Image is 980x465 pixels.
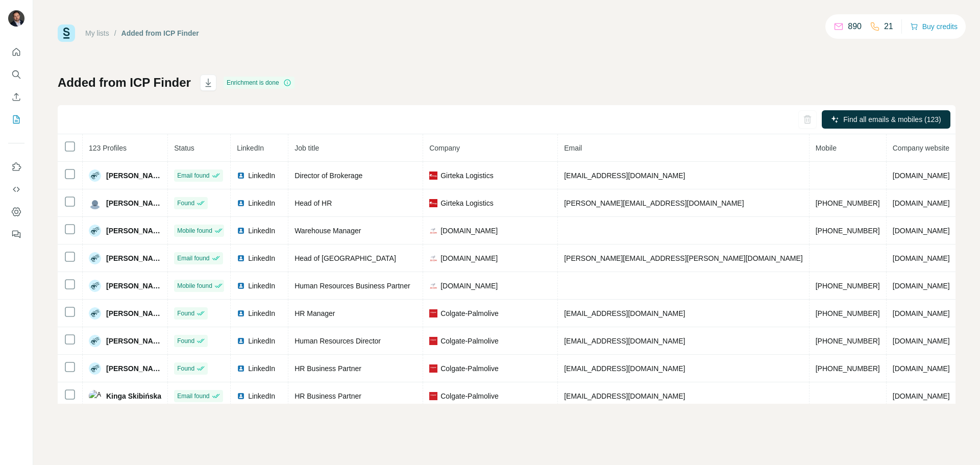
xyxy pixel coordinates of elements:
[89,252,101,264] img: Avatar
[177,309,194,318] span: Found
[89,307,101,320] img: Avatar
[564,364,685,373] span: [EMAIL_ADDRESS][DOMAIN_NAME]
[177,171,209,180] span: Email found
[237,227,245,235] img: LinkedIn logo
[295,364,361,373] span: HR Business Partner
[564,392,685,400] span: [EMAIL_ADDRESS][DOMAIN_NAME]
[177,336,194,346] span: Found
[429,309,437,317] img: company-logo
[429,199,437,207] img: company-logo
[89,335,101,347] img: Avatar
[106,198,161,208] span: [PERSON_NAME]
[440,253,498,263] span: [DOMAIN_NAME]
[237,282,245,290] img: LinkedIn logo
[816,337,880,345] span: [PHONE_NUMBER]
[816,227,880,235] span: [PHONE_NUMBER]
[440,308,499,319] span: Colgate-Palmolive
[893,309,950,317] span: [DOMAIN_NAME]
[89,225,101,237] img: Avatar
[248,198,275,208] span: LinkedIn
[893,199,950,207] span: [DOMAIN_NAME]
[816,364,880,373] span: [PHONE_NUMBER]
[8,180,24,199] button: Use Surfe API
[8,225,24,243] button: Feedback
[440,391,499,401] span: Colgate-Palmolive
[224,77,295,89] div: Enrichment is done
[893,172,950,180] span: [DOMAIN_NAME]
[177,254,209,263] span: Email found
[893,254,950,262] span: [DOMAIN_NAME]
[237,144,264,152] span: LinkedIn
[237,199,245,207] img: LinkedIn logo
[58,75,191,91] h1: Added from ICP Finder
[237,337,245,345] img: LinkedIn logo
[177,226,212,235] span: Mobile found
[893,337,950,345] span: [DOMAIN_NAME]
[8,65,24,84] button: Search
[248,308,275,319] span: LinkedIn
[564,309,685,317] span: [EMAIL_ADDRESS][DOMAIN_NAME]
[429,337,437,345] img: company-logo
[295,199,332,207] span: Head of HR
[114,28,116,38] li: /
[564,254,803,262] span: [PERSON_NAME][EMAIL_ADDRESS][PERSON_NAME][DOMAIN_NAME]
[440,226,498,236] span: [DOMAIN_NAME]
[8,10,24,27] img: Avatar
[177,281,212,290] span: Mobile found
[237,392,245,400] img: LinkedIn logo
[295,144,319,152] span: Job title
[8,43,24,61] button: Quick start
[429,144,460,152] span: Company
[816,309,880,317] span: [PHONE_NUMBER]
[440,363,499,374] span: Colgate-Palmolive
[893,392,950,400] span: [DOMAIN_NAME]
[121,28,199,38] div: Added from ICP Finder
[8,203,24,221] button: Dashboard
[893,364,950,373] span: [DOMAIN_NAME]
[237,172,245,180] img: LinkedIn logo
[429,172,437,180] img: company-logo
[177,391,209,401] span: Email found
[295,337,381,345] span: Human Resources Director
[89,362,101,375] img: Avatar
[248,391,275,401] span: LinkedIn
[295,254,396,262] span: Head of [GEOGRAPHIC_DATA]
[429,227,437,235] img: company-logo
[174,144,194,152] span: Status
[237,364,245,373] img: LinkedIn logo
[893,144,949,152] span: Company website
[295,392,361,400] span: HR Business Partner
[8,158,24,176] button: Use Surfe on LinkedIn
[893,282,950,290] span: [DOMAIN_NAME]
[177,364,194,373] span: Found
[106,170,161,181] span: [PERSON_NAME]
[295,309,335,317] span: HR Manager
[843,114,941,125] span: Find all emails & mobiles (123)
[106,308,161,319] span: [PERSON_NAME]
[564,144,582,152] span: Email
[237,254,245,262] img: LinkedIn logo
[564,199,744,207] span: [PERSON_NAME][EMAIL_ADDRESS][DOMAIN_NAME]
[89,169,101,182] img: Avatar
[884,20,893,33] p: 21
[295,282,410,290] span: Human Resources Business Partner
[429,254,437,262] img: company-logo
[85,29,109,37] a: My lists
[816,282,880,290] span: [PHONE_NUMBER]
[248,363,275,374] span: LinkedIn
[429,392,437,400] img: company-logo
[440,336,499,346] span: Colgate-Palmolive
[89,197,101,209] img: Avatar
[248,336,275,346] span: LinkedIn
[8,88,24,106] button: Enrich CSV
[910,19,958,34] button: Buy credits
[58,25,75,42] img: Surfe Logo
[822,110,950,129] button: Find all emails & mobiles (123)
[237,309,245,317] img: LinkedIn logo
[295,172,362,180] span: Director of Brokerage
[429,282,437,290] img: company-logo
[295,227,361,235] span: Warehouse Manager
[106,391,161,401] span: Kinga Skibińska
[248,226,275,236] span: LinkedIn
[429,364,437,373] img: company-logo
